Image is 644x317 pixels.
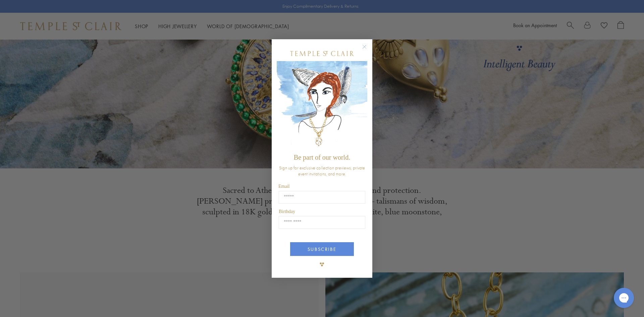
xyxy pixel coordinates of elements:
[290,51,354,56] img: Temple St. Clair
[279,191,365,204] input: Email
[610,285,637,310] iframe: Gorgias live chat messenger
[279,165,365,177] span: Sign up for exclusive collection previews, private event invitations, and more.
[290,242,354,256] button: SUBSCRIBE
[364,46,372,54] button: Close dialog
[279,209,295,214] span: Birthday
[294,154,350,161] span: Be part of our world.
[315,258,329,271] img: TSC
[278,184,289,189] span: Email
[277,61,367,151] img: c4a9eb12-d91a-4d4a-8ee0-386386f4f338.jpeg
